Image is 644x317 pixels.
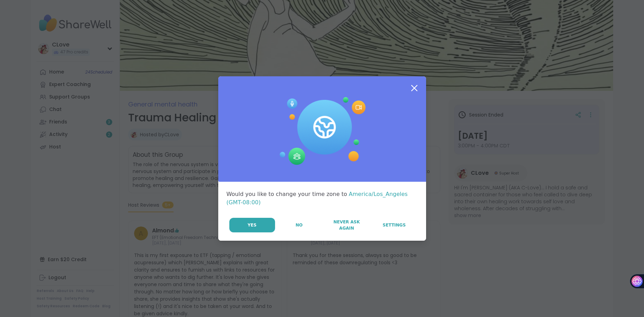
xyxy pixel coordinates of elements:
[276,218,323,232] button: No
[229,218,275,232] button: Yes
[227,190,418,207] div: Would you like to change your time zone to
[327,219,367,231] span: Never Ask Again
[279,97,365,165] img: Session Experience
[323,218,370,232] button: Never Ask Again
[383,222,406,228] span: Settings
[295,222,302,228] span: No
[371,218,417,232] a: Settings
[227,191,408,206] span: America/Los_Angeles (GMT-08:00)
[248,222,257,228] span: Yes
